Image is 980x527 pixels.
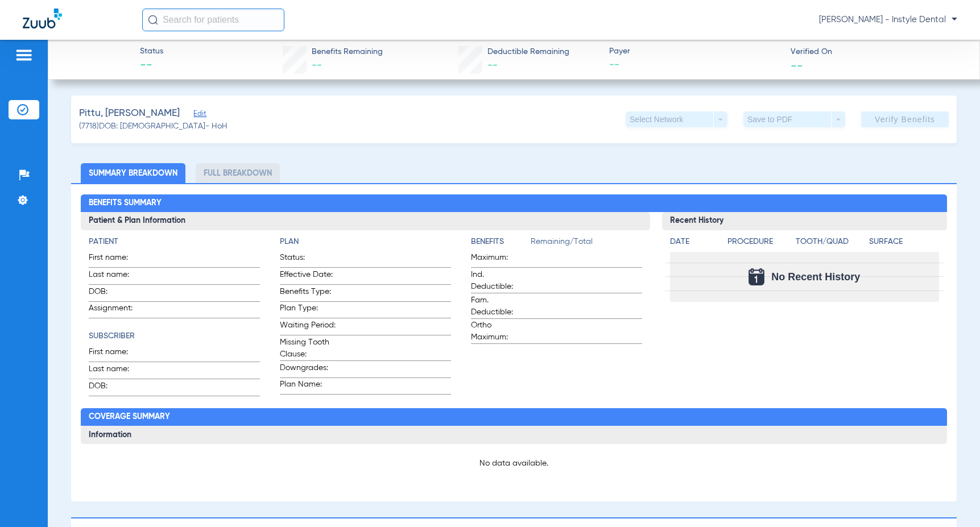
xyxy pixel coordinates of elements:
[819,14,957,26] span: [PERSON_NAME] - Instyle Dental
[196,163,280,183] li: Full Breakdown
[280,379,336,394] span: Plan Name:
[280,286,336,301] span: Benefits Type:
[89,458,938,469] p: No data available.
[148,15,158,25] img: Search Icon
[662,212,946,230] h3: Recent History
[89,252,144,267] span: First name:
[280,269,336,284] span: Effective Date:
[670,236,718,248] h4: Date
[670,236,718,252] app-breakdown-title: Date
[791,46,962,58] span: Verified On
[89,330,260,342] h4: Subscriber
[471,294,527,318] span: Fam. Deductible:
[727,236,791,248] h4: Procedure
[280,236,451,248] h4: Plan
[15,48,33,62] img: hamburger-icon
[79,121,228,132] span: (7718) DOB: [DEMOGRAPHIC_DATA] - HoH
[23,9,62,28] img: Zuub Logo
[869,236,938,252] app-breakdown-title: Surface
[471,236,531,252] app-breakdown-title: Benefits
[312,46,383,58] span: Benefits Remaining
[81,194,946,213] h2: Benefits Summary
[531,236,642,252] span: Remaining/Total
[280,337,336,360] span: Missing Tooth Clause:
[81,408,946,426] h2: Coverage Summary
[81,426,946,444] h3: Information
[796,236,865,248] h4: Tooth/Quad
[280,252,336,267] span: Status:
[142,9,284,31] input: Search for patients
[89,302,144,318] span: Assignment:
[312,60,322,70] span: --
[749,268,764,285] img: Calendar
[81,163,185,183] li: Summary Breakdown
[89,286,144,301] span: DOB:
[471,236,531,248] h4: Benefits
[796,236,865,252] app-breakdown-title: Tooth/Quad
[487,60,498,70] span: --
[280,319,336,335] span: Waiting Period:
[140,58,163,74] span: --
[609,45,780,57] span: Payer
[79,106,180,121] span: Pittu, [PERSON_NAME]
[280,302,336,318] span: Plan Type:
[193,110,204,121] span: Edit
[89,346,144,362] span: First name:
[89,269,144,284] span: Last name:
[869,236,938,248] h4: Surface
[89,363,144,379] span: Last name:
[89,236,260,248] h4: Patient
[280,362,336,377] span: Downgrades:
[727,236,791,252] app-breakdown-title: Procedure
[81,212,650,230] h3: Patient & Plan Information
[791,59,803,71] span: --
[471,252,527,267] span: Maximum:
[471,319,527,343] span: Ortho Maximum:
[487,46,569,58] span: Deductible Remaining
[609,58,780,72] span: --
[89,380,144,396] span: DOB:
[140,45,163,57] span: Status
[471,269,527,293] span: Ind. Deductible:
[771,271,860,283] span: No Recent History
